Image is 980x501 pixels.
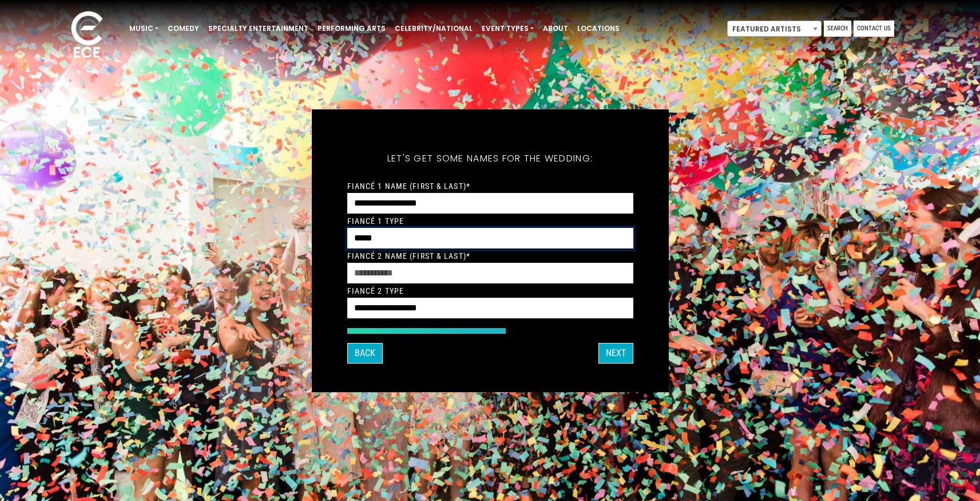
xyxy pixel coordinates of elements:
[390,19,477,38] a: Celebrity/National
[204,19,313,38] a: Specialty Entertainment
[538,19,573,38] a: About
[347,216,404,226] label: Fiancé 1 Type
[573,19,624,38] a: Locations
[347,181,470,191] label: Fiancé 1 Name (First & Last)*
[347,138,633,179] h5: Let's get some names for the wedding:
[347,286,404,296] label: Fiancé 2 Type
[347,251,470,261] label: Fiancé 2 Name (First & Last)*
[58,8,116,64] img: ece_new_logo_whitev2-1.png
[313,19,390,38] a: Performing Arts
[347,343,383,364] button: Back
[727,21,822,37] span: Featured Artists
[824,21,851,37] a: Search
[125,19,163,38] a: Music
[163,19,204,38] a: Comedy
[854,21,894,37] a: Contact Us
[598,343,633,364] button: Next
[477,19,538,38] a: Event Types
[728,21,821,37] span: Featured Artists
